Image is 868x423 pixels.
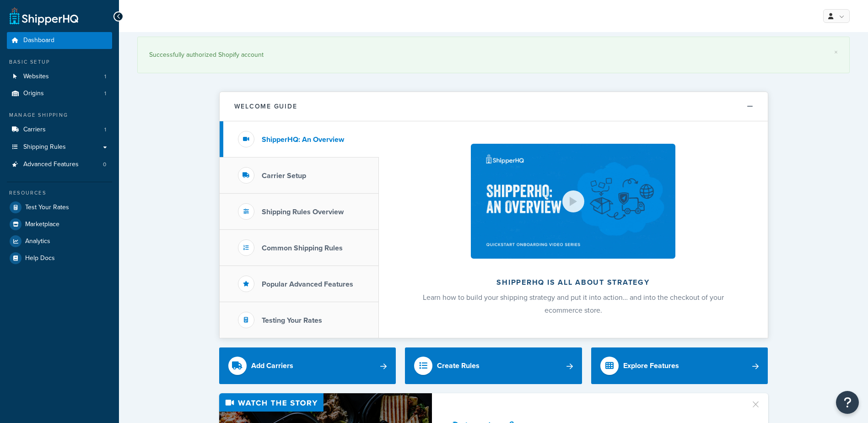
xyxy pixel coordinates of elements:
[23,37,54,44] span: Dashboard
[423,292,724,315] span: Learn how to build your shipping strategy and put it into action… and into the checkout of your e...
[7,156,112,173] a: Advanced Features0
[7,216,112,233] a: Marketplace
[262,136,344,144] h3: ShipperHQ: An Overview
[23,90,44,98] span: Origins
[7,85,112,102] li: Origins
[262,208,344,216] h3: Shipping Rules Overview
[623,359,679,372] div: Explore Features
[7,199,112,216] a: Test Your Rates
[7,68,112,85] li: Websites
[23,143,66,151] span: Shipping Rules
[7,156,112,173] li: Advanced Features
[149,49,838,61] div: Successfully authorized Shopify account
[104,90,106,98] span: 1
[7,121,112,138] li: Carriers
[23,73,49,81] span: Websites
[403,278,744,287] h2: ShipperHQ is all about strategy
[104,126,106,134] span: 1
[834,49,838,56] a: ×
[103,161,106,168] span: 0
[104,73,106,81] span: 1
[220,92,768,121] button: Welcome Guide
[25,238,50,245] span: Analytics
[7,85,112,102] a: Origins1
[7,58,112,66] div: Basic Setup
[262,280,353,288] h3: Popular Advanced Features
[7,32,112,49] a: Dashboard
[471,144,675,259] img: ShipperHQ is all about strategy
[836,391,859,414] button: Open Resource Center
[7,121,112,138] a: Carriers1
[234,103,297,110] h2: Welcome Guide
[25,255,55,262] span: Help Docs
[591,347,768,384] a: Explore Features
[262,172,306,180] h3: Carrier Setup
[251,359,293,372] div: Add Carriers
[437,359,480,372] div: Create Rules
[7,250,112,266] a: Help Docs
[23,161,79,168] span: Advanced Features
[7,233,112,249] a: Analytics
[7,68,112,85] a: Websites1
[262,244,343,252] h3: Common Shipping Rules
[25,221,59,228] span: Marketplace
[405,347,582,384] a: Create Rules
[7,111,112,119] div: Manage Shipping
[7,189,112,197] div: Resources
[23,126,46,134] span: Carriers
[7,139,112,156] a: Shipping Rules
[262,316,322,325] h3: Testing Your Rates
[25,204,69,211] span: Test Your Rates
[219,347,396,384] a: Add Carriers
